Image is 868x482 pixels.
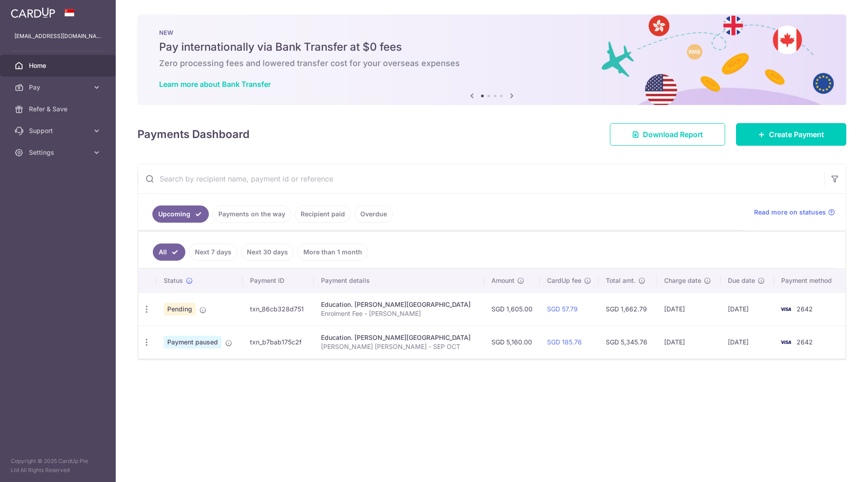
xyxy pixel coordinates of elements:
[241,243,294,261] a: Next 30 days
[728,276,755,285] span: Due date
[321,333,477,342] div: Education. [PERSON_NAME][GEOGRAPHIC_DATA]
[243,292,314,325] td: txn_86cb328d751
[29,83,89,92] span: Pay
[777,304,795,315] img: Bank Card
[212,205,291,223] a: Payments on the way
[152,205,209,223] a: Upcoming
[189,243,237,261] a: Next 7 days
[321,309,477,318] p: Enrolment Fee - [PERSON_NAME]
[547,338,582,346] a: SGD 185.76
[164,276,183,285] span: Status
[599,325,657,358] td: SGD 5,345.76
[754,208,826,217] span: Read more on statuses
[11,7,55,18] img: CardUp
[657,292,721,325] td: [DATE]
[159,40,825,54] h5: Pay internationally via Bank Transfer at $0 fees
[14,32,101,41] p: [EMAIL_ADDRESS][DOMAIN_NAME]
[610,123,725,146] a: Download Report
[754,208,835,217] a: Read more on statuses
[599,292,657,325] td: SGD 1,662.79
[159,29,825,36] p: NEW
[29,126,89,135] span: Support
[797,338,813,346] span: 2642
[297,243,368,261] a: More than 1 month
[657,325,721,358] td: [DATE]
[484,325,540,358] td: SGD 5,160.00
[491,276,514,285] span: Amount
[721,325,774,358] td: [DATE]
[29,61,89,70] span: Home
[736,123,846,146] a: Create Payment
[138,164,824,193] input: Search by recipient name, payment id or reference
[164,336,222,348] span: Payment paused
[314,269,484,292] th: Payment details
[643,129,703,140] span: Download Report
[721,292,774,325] td: [DATE]
[664,276,701,285] span: Charge date
[606,276,636,285] span: Total amt.
[243,269,314,292] th: Payment ID
[295,205,351,223] a: Recipient paid
[321,342,477,351] p: [PERSON_NAME] [PERSON_NAME] - SEP OCT
[164,303,196,315] span: Pending
[547,276,581,285] span: CardUp fee
[243,325,314,358] td: txn_b7bab175c2f
[354,205,393,223] a: Overdue
[29,105,89,114] span: Refer & Save
[159,80,271,89] a: Learn more about Bank Transfer
[137,126,250,143] h4: Payments Dashboard
[159,58,825,69] h6: Zero processing fees and lowered transfer cost for your overseas expenses
[797,305,813,313] span: 2642
[777,337,795,348] img: Bank Card
[484,292,540,325] td: SGD 1,605.00
[321,300,477,309] div: Education. [PERSON_NAME][GEOGRAPHIC_DATA]
[137,14,846,105] img: Bank transfer banner
[769,129,824,140] span: Create Payment
[547,305,578,313] a: SGD 57.79
[774,269,845,292] th: Payment method
[29,148,89,157] span: Settings
[153,243,185,261] a: All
